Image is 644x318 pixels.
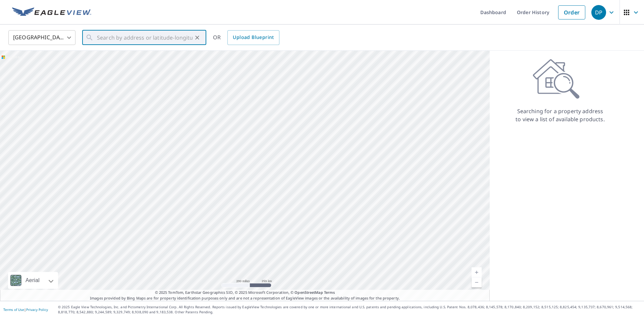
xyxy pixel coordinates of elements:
[515,107,605,123] p: Searching for a property address to view a list of available products.
[26,307,48,312] a: Privacy Policy
[591,5,606,20] div: DP
[3,307,24,312] a: Terms of Use
[294,290,323,295] a: OpenStreetMap
[12,7,91,17] img: EV Logo
[227,30,279,45] a: Upload Blueprint
[558,5,585,19] a: Order
[8,28,75,47] div: [GEOGRAPHIC_DATA]
[193,33,202,42] button: Clear
[155,290,335,296] span: © 2025 TomTom, Earthstar Geographics SIO, © 2025 Microsoft Corporation, ©
[23,272,42,289] div: Aerial
[8,272,58,289] div: Aerial
[324,290,335,295] a: Terms
[472,267,482,277] a: Current Level 5, Zoom In
[58,305,641,315] p: © 2025 Eagle View Technologies, Inc. and Pictometry International Corp. All Rights Reserved. Repo...
[97,28,193,47] input: Search by address or latitude-longitude
[472,277,482,287] a: Current Level 5, Zoom Out
[233,33,274,42] span: Upload Blueprint
[213,30,279,45] div: OR
[3,308,48,312] p: |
